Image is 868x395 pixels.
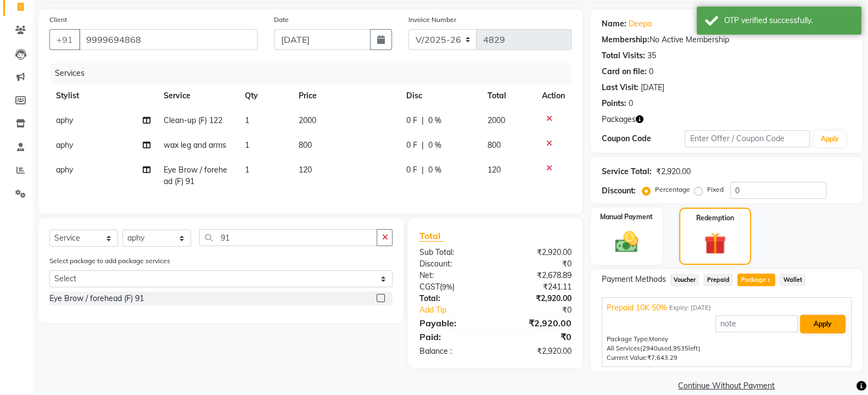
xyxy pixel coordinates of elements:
[49,29,80,50] button: +91
[406,164,417,176] span: 0 F
[199,229,377,246] input: Search or Scan
[411,304,509,316] a: Add Tip
[411,293,495,304] div: Total:
[495,258,580,270] div: ₹0
[640,344,658,352] span: (2940
[649,335,668,343] span: Money
[737,274,775,286] span: Package
[685,130,810,147] input: Enter Offer / Coupon Code
[607,302,667,314] span: Prepaid 10K 50%
[245,165,249,175] span: 1
[647,50,656,62] div: 35
[495,247,580,258] div: ₹2,920.00
[292,84,400,108] th: Price
[629,98,633,109] div: 0
[400,84,481,108] th: Disc
[629,18,652,30] a: Deepa
[669,303,711,313] span: Expiry: [DATE]
[649,66,653,77] div: 0
[602,82,639,93] div: Last Visit:
[707,185,724,194] label: Fixed
[607,344,640,352] span: All Services
[411,258,495,270] div: Discount:
[535,84,572,108] th: Action
[495,281,580,293] div: ₹241.11
[724,15,853,26] div: OTP verified successfully.
[238,84,293,108] th: Qty
[640,344,701,352] span: used, left)
[49,15,67,25] label: Client
[697,230,733,257] img: _gift.svg
[780,274,805,286] span: Wallet
[800,315,845,333] button: Apply
[602,274,666,285] span: Payment Methods
[647,354,677,361] span: ₹7,643.29
[56,165,73,175] span: aphy
[164,140,226,150] span: wax leg and arms
[488,115,505,125] span: 2000
[56,140,73,150] span: aphy
[164,115,222,125] span: Clean-up (F) 122
[602,166,652,177] div: Service Total:
[411,281,495,293] div: ( )
[51,63,580,84] div: Services
[607,354,647,361] span: Current Value:
[422,115,424,126] span: |
[428,115,441,126] span: 0 %
[157,84,238,108] th: Service
[49,293,144,304] div: Eye Brow / forehead (F) 91
[602,98,626,109] div: Points:
[428,164,441,176] span: 0 %
[481,84,535,108] th: Total
[406,140,417,151] span: 0 F
[419,282,439,292] span: CGST
[245,140,249,150] span: 1
[406,115,417,126] span: 0 F
[411,270,495,281] div: Net:
[593,380,860,392] a: Continue Without Payment
[422,140,424,151] span: |
[602,34,649,46] div: Membership:
[696,213,734,223] label: Redemption
[299,115,316,125] span: 2000
[411,247,495,258] div: Sub Total:
[411,316,495,330] div: Payable:
[49,256,170,266] label: Select package to add package services
[602,133,685,144] div: Coupon Code
[299,165,312,175] span: 120
[814,131,845,147] button: Apply
[602,66,647,77] div: Card on file:
[164,165,227,186] span: Eye Brow / forehead (F) 91
[703,274,733,286] span: Prepaid
[49,84,157,108] th: Stylist
[655,185,690,194] label: Percentage
[495,316,580,330] div: ₹2,920.00
[495,270,580,281] div: ₹2,678.89
[602,185,636,197] div: Discount:
[509,304,580,316] div: ₹0
[670,274,699,286] span: Voucher
[495,346,580,357] div: ₹2,920.00
[245,115,249,125] span: 1
[607,335,649,343] span: Package Type:
[495,293,580,304] div: ₹2,920.00
[299,140,312,150] span: 800
[56,115,73,125] span: aphy
[673,344,688,352] span: 9535
[411,330,495,343] div: Paid:
[488,140,501,150] span: 800
[656,166,691,177] div: ₹2,920.00
[495,330,580,343] div: ₹0
[602,114,636,125] span: Packages
[608,229,645,255] img: _cash.svg
[419,230,444,242] span: Total
[411,346,495,357] div: Balance :
[602,50,645,62] div: Total Visits:
[602,18,626,30] div: Name:
[641,82,664,93] div: [DATE]
[602,34,852,46] div: No Active Membership
[428,140,441,151] span: 0 %
[715,315,798,332] input: note
[408,15,456,25] label: Invoice Number
[79,29,257,50] input: Search by Name/Mobile/Email/Code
